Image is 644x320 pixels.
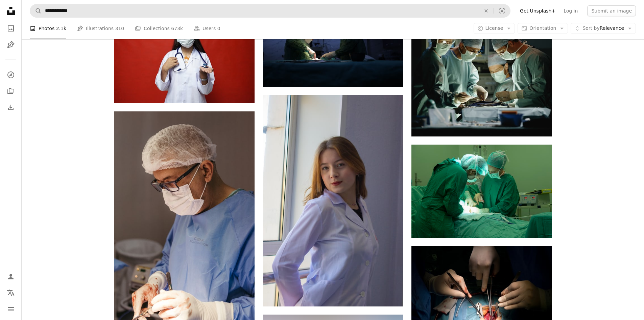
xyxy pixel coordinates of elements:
[4,22,18,35] a: Photos
[474,23,515,34] button: License
[4,84,18,98] a: Collections
[518,23,568,34] button: Orientation
[4,68,18,82] a: Explore
[171,25,183,32] span: 673k
[4,38,18,51] a: Illustrations
[529,25,556,31] span: Orientation
[582,25,624,32] span: Relevance
[559,5,582,16] a: Log in
[114,53,255,59] a: a doctor with a stethoscope around her neck
[30,4,510,18] form: Find visuals sitewide
[516,5,559,16] a: Get Unsplash+
[411,145,552,238] img: a group of doctors performing surgery on a patient
[4,101,18,114] a: Download History
[114,214,255,220] a: a man in a surgical gown and mask is performing surgery
[494,4,510,17] button: Visual search
[194,18,220,39] a: Users 0
[263,198,403,204] a: A young woman wears a lab coat.
[263,37,403,43] a: A couple of people that are in a room
[582,25,599,31] span: Sort by
[77,18,124,39] a: Illustrations 310
[115,25,124,32] span: 310
[587,5,636,16] button: Submit an image
[479,4,494,17] button: Clear
[217,25,220,32] span: 0
[411,50,552,56] a: a group of surgeons in a operating room
[485,25,503,31] span: License
[30,4,42,17] button: Search Unsplash
[263,95,403,306] img: A young woman wears a lab coat.
[4,270,18,283] a: Log in / Sign up
[571,23,636,34] button: Sort byRelevance
[4,302,18,316] button: Menu
[411,188,552,194] a: a group of doctors performing surgery on a patient
[411,290,552,296] a: A group of people doing surgery in a dark room
[4,4,18,19] a: Home — Unsplash
[114,9,255,103] img: a doctor with a stethoscope around her neck
[135,18,183,39] a: Collections 673k
[4,286,18,300] button: Language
